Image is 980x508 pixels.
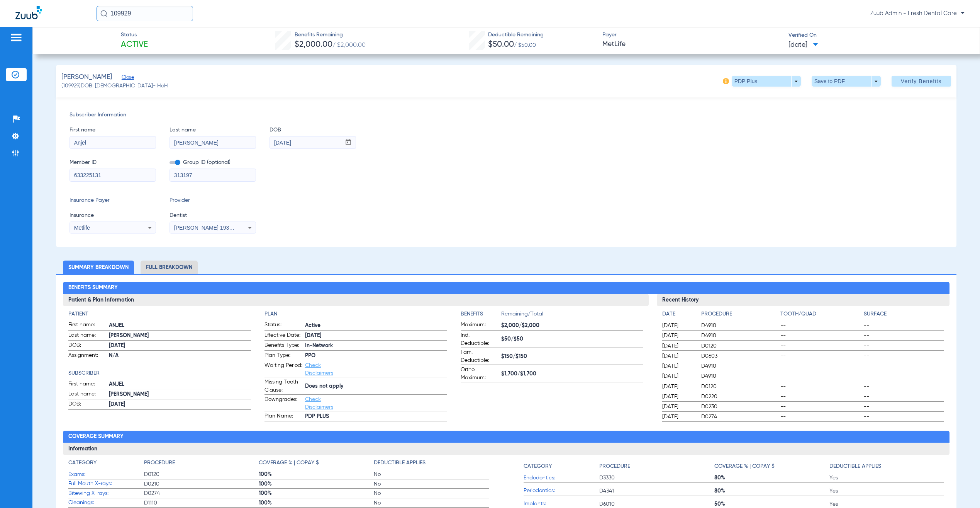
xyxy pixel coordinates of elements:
span: Last name [170,126,256,134]
span: Fam. Deductible: [461,348,498,365]
span: Provider [170,196,256,205]
app-breakdown-title: Procedure [144,459,259,470]
h4: Date [662,310,695,318]
span: Metlife [74,225,90,231]
span: D1110 [144,499,259,507]
span: -- [780,332,861,339]
span: Bitewing X-rays: [68,489,144,498]
span: Does not apply [305,382,447,390]
span: [DATE] [662,362,695,370]
span: PDP PLUS [305,413,447,421]
app-breakdown-title: Category [524,459,599,473]
span: Dentist [170,211,256,220]
span: D0220 [701,393,778,401]
app-breakdown-title: Deductible Applies [829,459,944,473]
span: -- [864,332,944,339]
span: [DATE] [662,352,695,360]
app-breakdown-title: Patient [68,310,251,318]
span: [DATE] [662,322,695,329]
span: Missing Tooth Clause: [264,378,302,394]
span: In-Network [305,342,447,350]
span: Yes [829,474,944,482]
h4: Category [524,462,552,470]
span: DOB: [68,400,106,409]
h4: Category [68,459,97,467]
span: Endodontics: [524,474,599,482]
span: -- [864,322,944,329]
span: 100% [259,489,374,497]
img: hamburger-icon [10,33,22,42]
span: -- [780,372,861,380]
span: Verify Benefits [901,78,942,84]
h4: Benefits [461,310,501,318]
app-breakdown-title: Procedure [701,310,778,321]
span: -- [780,383,861,390]
a: Check Disclaimers [305,363,333,376]
h3: Information [63,443,949,455]
span: Insurance Payer [70,196,156,205]
span: DOB: [68,341,106,351]
span: $2,000/$2,000 [501,322,643,330]
button: Open calendar [341,136,356,149]
span: $150/$150 [501,353,643,361]
span: Plan Name: [264,412,302,421]
h3: Patient & Plan Information [63,294,649,306]
span: Status: [264,321,302,330]
span: -- [864,403,944,411]
span: -- [780,393,861,401]
span: $50/$50 [501,335,643,343]
span: D0274 [144,489,259,497]
img: Zuub Logo [15,6,42,19]
span: Payer [602,31,782,39]
span: [DATE] [109,401,251,409]
span: Full Mouth X-rays: [68,480,144,488]
span: Zuub Admin - Fresh Dental Care [870,10,965,17]
span: [DATE] [662,393,695,401]
span: -- [864,383,944,390]
span: Active [121,39,148,50]
button: PDP Plus [732,76,801,87]
span: Cleanings: [68,499,144,507]
h4: Surface [864,310,944,318]
span: ANJEL [109,380,251,389]
app-breakdown-title: Subscriber [68,369,251,377]
a: Check Disclaimers [305,397,333,410]
span: Implants: [524,500,599,508]
span: (109929) DOB: [DEMOGRAPHIC_DATA] - HoH [61,82,168,90]
span: Member ID [70,159,156,167]
span: [DATE] [662,332,695,339]
span: Benefits Type: [264,341,302,351]
span: / $2,000.00 [332,42,366,48]
span: 100% [259,499,374,507]
span: D0120 [701,383,778,390]
span: Remaining/Total [501,310,643,321]
h4: Procedure [599,462,630,470]
span: $1,700/$1,700 [501,370,643,378]
span: D4910 [701,362,778,370]
span: 80% [714,487,829,495]
span: [PERSON_NAME] [109,332,251,340]
span: [DATE] [662,403,695,411]
span: D4910 [701,332,778,339]
span: Insurance [70,211,156,220]
h2: Benefits Summary [63,282,949,294]
span: 100% [259,480,374,488]
span: Ortho Maximum: [461,366,498,382]
img: info-icon [723,78,729,84]
span: D0120 [144,470,259,478]
span: -- [864,342,944,350]
span: -- [780,322,861,329]
span: Downgrades: [264,395,302,411]
iframe: Chat Widget [941,471,980,508]
span: $2,000.00 [295,41,332,49]
h4: Deductible Applies [374,459,426,467]
button: Save to PDF [812,76,881,87]
li: Full Breakdown [141,261,198,274]
app-breakdown-title: Category [68,459,144,470]
span: Periodontics: [524,487,599,495]
span: -- [864,393,944,401]
span: 100% [259,470,374,478]
span: Active [305,322,447,330]
app-breakdown-title: Tooth/Quad [780,310,861,321]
